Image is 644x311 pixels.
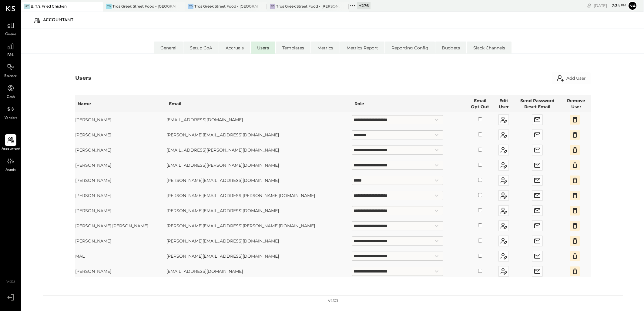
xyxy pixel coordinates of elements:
span: Queue [5,32,16,37]
button: Add User [552,72,591,84]
a: Balance [0,62,21,79]
th: Name [75,95,166,112]
div: BT [24,4,30,9]
td: [EMAIL_ADDRESS][PERSON_NAME][DOMAIN_NAME] [166,142,352,158]
td: [PERSON_NAME][EMAIL_ADDRESS][PERSON_NAME][DOMAIN_NAME] [166,218,352,233]
td: [PERSON_NAME].[PERSON_NAME] [75,218,166,233]
li: General [154,42,183,54]
div: B. T.'s Fried Chicken [31,4,67,9]
a: Vendors [0,103,21,121]
a: P&L [0,41,21,58]
span: Admin [5,167,16,173]
button: Na [628,1,637,11]
th: Email Opt Out [466,95,495,112]
li: Metrics Report [340,42,384,54]
li: Accruals [219,42,250,54]
td: [EMAIL_ADDRESS][PERSON_NAME][DOMAIN_NAME] [166,158,352,173]
td: [PERSON_NAME] [75,173,166,188]
div: Users [75,74,91,82]
td: [PERSON_NAME][EMAIL_ADDRESS][DOMAIN_NAME] [166,203,352,218]
td: [PERSON_NAME] [75,188,166,203]
td: [PERSON_NAME] [75,127,166,142]
span: P&L [7,53,14,58]
div: [DATE] [594,3,626,8]
td: [PERSON_NAME] [75,158,166,173]
th: Send Password Reset Email [513,95,562,112]
a: Queue [0,20,21,37]
li: Slack Channels [467,42,512,54]
a: Cash [0,82,21,100]
div: Tros Greek Street Food - [GEOGRAPHIC_DATA] [194,4,258,9]
li: Metrics [311,42,340,54]
th: Remove User [562,95,591,112]
div: Tros Greek Street Food - [GEOGRAPHIC_DATA] [112,4,176,9]
span: Balance [4,74,17,79]
div: + 276 [357,2,371,9]
li: Users [251,42,275,54]
td: [PERSON_NAME][EMAIL_ADDRESS][DOMAIN_NAME] [166,127,352,142]
td: [EMAIL_ADDRESS][DOMAIN_NAME] [166,264,352,279]
div: v 4.37.1 [328,299,338,303]
td: [PERSON_NAME] [75,142,166,158]
a: Admin [0,155,21,173]
div: Tros Greek Street Food - [PERSON_NAME] [276,4,340,9]
td: [PERSON_NAME][EMAIL_ADDRESS][DOMAIN_NAME] [166,173,352,188]
div: copy link [586,2,592,9]
span: Vendors [4,115,17,121]
td: MAL [75,249,166,264]
th: Role [352,95,466,112]
li: Budgets [435,42,466,54]
td: [PERSON_NAME][EMAIL_ADDRESS][DOMAIN_NAME] [166,249,352,264]
div: TG [188,4,193,9]
div: TG [270,4,275,9]
td: [PERSON_NAME] [75,233,166,249]
li: Reporting Config [385,42,435,54]
li: Setup CoA [183,42,219,54]
div: Accountant [43,15,79,25]
div: TG [106,4,112,9]
td: [PERSON_NAME] [75,264,166,279]
td: [PERSON_NAME][EMAIL_ADDRESS][DOMAIN_NAME] [166,233,352,249]
span: Cash [7,95,15,100]
td: [PERSON_NAME] [75,112,166,127]
td: [PERSON_NAME][EMAIL_ADDRESS][PERSON_NAME][DOMAIN_NAME] [166,188,352,203]
td: [PERSON_NAME] [75,203,166,218]
span: Accountant [2,146,20,152]
th: Email [166,95,352,112]
li: Templates [276,42,310,54]
a: Accountant [0,134,21,152]
th: Edit User [494,95,513,112]
td: [EMAIL_ADDRESS][DOMAIN_NAME] [166,112,352,127]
